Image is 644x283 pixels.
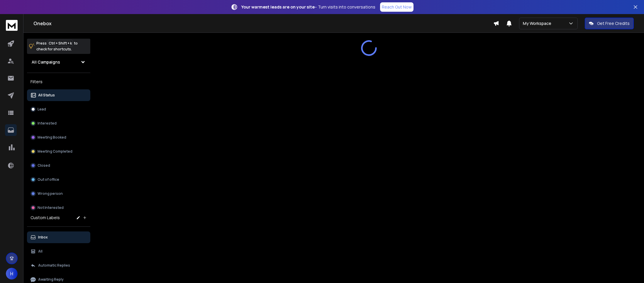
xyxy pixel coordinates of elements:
[38,135,66,140] p: Meeting Booked
[38,277,64,282] p: Awaiting Reply
[27,231,90,243] button: Inbox
[38,191,63,196] p: Wrong person
[241,4,315,10] strong: Your warmest leads are on your site
[27,202,90,214] button: Not Interested
[597,21,630,26] p: Get Free Credits
[38,149,72,154] p: Meeting Completed
[27,117,90,129] button: Interested
[241,4,375,10] p: – Turn visits into conversations
[27,103,90,115] button: Lead
[523,21,554,26] p: My Workspace
[27,89,90,101] button: All Status
[585,18,634,29] button: Get Free Credits
[48,40,73,47] span: Ctrl + Shift + k
[38,177,59,182] p: Out of office
[27,260,90,271] button: Automatic Replies
[38,163,50,168] p: Closed
[36,40,78,52] p: Press to check for shortcuts.
[27,174,90,185] button: Out of office
[27,160,90,171] button: Closed
[38,121,57,126] p: Interested
[38,235,48,240] p: Inbox
[380,2,413,12] a: Reach Out Now
[38,205,64,210] p: Not Interested
[6,268,18,279] button: H
[38,93,55,98] p: All Status
[382,4,412,10] p: Reach Out Now
[38,263,70,268] p: Automatic Replies
[27,56,90,68] button: All Campaigns
[32,59,60,65] h1: All Campaigns
[27,78,90,86] h3: Filters
[27,246,90,257] button: All
[33,20,493,27] h1: Onebox
[38,107,46,112] p: Lead
[30,215,60,221] h3: Custom Labels
[27,188,90,200] button: Wrong person
[27,146,90,157] button: Meeting Completed
[38,249,43,254] p: All
[27,132,90,143] button: Meeting Booked
[6,20,18,31] img: logo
